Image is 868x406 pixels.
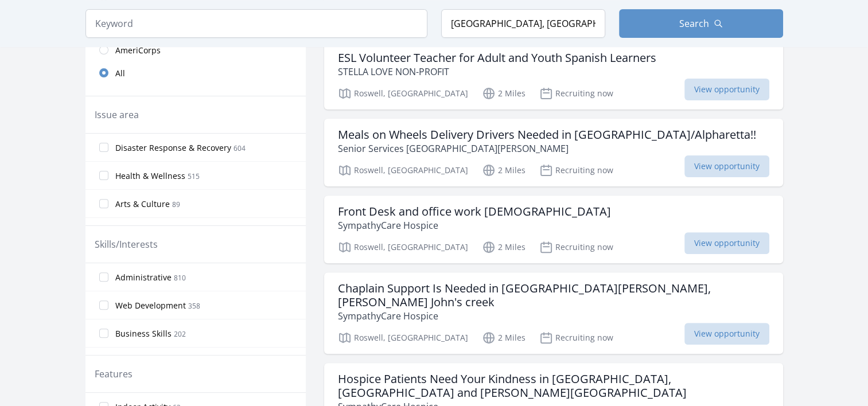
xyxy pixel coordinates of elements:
[338,128,756,142] h3: Meals on Wheels Delivery Drivers Needed in [GEOGRAPHIC_DATA]/Alpharetta!!
[99,329,108,338] input: Business Skills 202
[539,87,613,100] p: Recruiting now
[482,163,526,177] p: 2 Miles
[684,232,769,254] span: View opportunity
[324,119,783,186] a: Meals on Wheels Delivery Drivers Needed in [GEOGRAPHIC_DATA]/Alpharetta!! Senior Services [GEOGRA...
[338,218,611,232] p: SympathyCare Hospice
[619,9,783,38] button: Search
[324,42,783,110] a: ESL Volunteer Teacher for Adult and Youth Spanish Learners STELLA LOVE NON-PROFIT Roswell, [GEOGR...
[324,272,783,354] a: Chaplain Support Is Needed in [GEOGRAPHIC_DATA][PERSON_NAME], [PERSON_NAME] John's creek Sympathy...
[188,171,200,181] span: 515
[338,240,468,254] p: Roswell, [GEOGRAPHIC_DATA]
[233,143,246,153] span: 604
[115,272,172,283] span: Administrative
[539,163,613,177] p: Recruiting now
[95,367,133,381] legend: Features
[172,200,180,209] span: 89
[482,331,526,345] p: 2 Miles
[539,240,613,254] p: Recruiting now
[188,301,200,311] span: 358
[338,205,611,218] h3: Front Desk and office work [DEMOGRAPHIC_DATA]
[684,79,769,100] span: View opportunity
[338,282,769,309] h3: Chaplain Support Is Needed in [GEOGRAPHIC_DATA][PERSON_NAME], [PERSON_NAME] John's creek
[115,328,172,339] span: Business Skills
[99,300,108,310] input: Web Development 358
[85,38,306,61] a: AmeriCorps
[99,171,108,180] input: Health & Wellness 515
[115,198,170,210] span: Arts & Culture
[482,240,526,254] p: 2 Miles
[539,331,613,345] p: Recruiting now
[338,372,769,400] h3: Hospice Patients Need Your Kindness in [GEOGRAPHIC_DATA], [GEOGRAPHIC_DATA] and [PERSON_NAME][GEO...
[115,142,231,154] span: Disaster Response & Recovery
[99,143,108,152] input: Disaster Response & Recovery 604
[679,17,709,30] span: Search
[684,155,769,177] span: View opportunity
[115,68,125,79] span: All
[338,65,656,79] p: STELLA LOVE NON-PROFIT
[338,87,468,100] p: Roswell, [GEOGRAPHIC_DATA]
[99,272,108,282] input: Administrative 810
[338,51,656,65] h3: ESL Volunteer Teacher for Adult and Youth Spanish Learners
[174,273,186,283] span: 810
[85,9,427,38] input: Keyword
[115,170,185,182] span: Health & Wellness
[338,309,769,323] p: SympathyCare Hospice
[338,331,468,345] p: Roswell, [GEOGRAPHIC_DATA]
[115,45,161,56] span: AmeriCorps
[95,237,158,251] legend: Skills/Interests
[324,196,783,263] a: Front Desk and office work [DEMOGRAPHIC_DATA] SympathyCare Hospice Roswell, [GEOGRAPHIC_DATA] 2 M...
[338,163,468,177] p: Roswell, [GEOGRAPHIC_DATA]
[85,61,306,84] a: All
[99,199,108,208] input: Arts & Culture 89
[95,108,139,122] legend: Issue area
[684,323,769,345] span: View opportunity
[482,87,526,100] p: 2 Miles
[174,329,186,339] span: 202
[338,142,756,155] p: Senior Services [GEOGRAPHIC_DATA][PERSON_NAME]
[441,9,605,38] input: Location
[115,300,186,311] span: Web Development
